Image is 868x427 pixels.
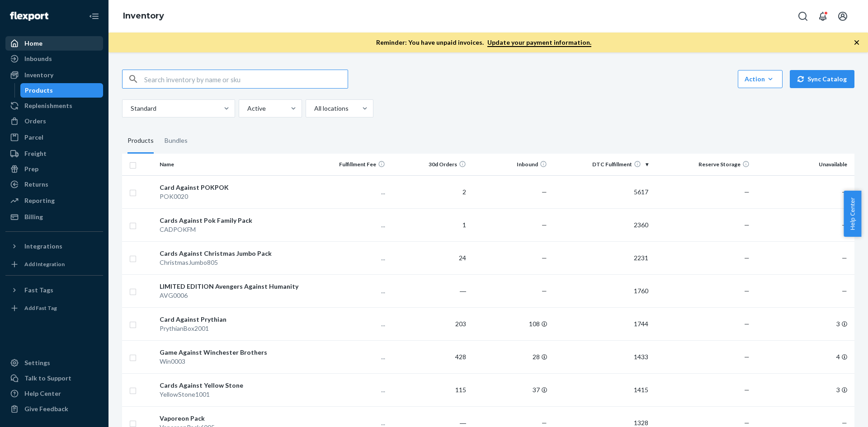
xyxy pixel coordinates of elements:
td: 5617 [551,175,652,208]
td: 1744 [551,307,652,340]
button: Open notifications [814,7,832,25]
button: Integrations [5,239,103,253]
div: Fast Tags [24,286,53,295]
div: Game Against Winchester Brothers [160,348,304,357]
a: Returns [5,177,103,192]
div: Add Fast Tag [24,304,57,312]
a: Home [5,36,103,51]
div: Action [745,75,776,84]
p: ... [311,286,385,296]
div: POK0020 [160,192,304,201]
td: 24 [389,241,470,274]
span: — [542,419,547,427]
td: 203 [389,307,470,340]
div: Replenishments [24,101,72,110]
div: Integrations [24,242,62,251]
input: Standard [130,104,131,113]
span: — [842,287,847,295]
button: Help Center [844,191,861,237]
p: ... [311,319,385,328]
div: Products [25,86,53,95]
span: — [744,188,750,196]
th: Name [156,154,308,175]
td: ― [389,274,470,307]
th: Inbound [470,154,551,175]
div: AVG0006 [160,291,304,300]
div: Inventory [24,70,53,80]
td: 28 [470,340,551,373]
div: YellowStone1001 [160,390,304,399]
ol: breadcrumbs [116,3,171,29]
p: Reminder: You have unpaid invoices. [376,38,591,47]
p: ... [311,352,385,361]
p: ... [311,188,385,197]
div: Parcel [24,133,43,142]
div: Billing [24,212,43,221]
div: Cards Against Pok Family Pack [160,216,304,225]
span: — [744,419,750,427]
th: Unavailable [753,154,854,175]
a: Products [20,83,104,98]
button: Sync Catalog [790,70,854,88]
span: — [542,287,547,295]
div: PrythianBox2001 [160,324,304,333]
span: — [744,254,750,262]
div: Prep [24,164,38,174]
span: — [744,320,750,328]
span: — [842,221,847,229]
td: 37 [470,373,551,406]
div: CADPOKFM [160,225,304,234]
a: Orders [5,114,103,128]
div: Help Center [24,389,61,398]
a: Billing [5,210,103,224]
a: Inbounds [5,52,103,66]
div: Reporting [24,196,55,205]
td: 2231 [551,241,652,274]
div: Products [127,128,154,154]
p: ... [311,385,385,394]
p: ... [311,253,385,263]
input: Search inventory by name or sku [144,70,348,88]
button: Open Search Box [794,7,812,25]
div: Talk to Support [24,374,71,383]
th: 30d Orders [389,154,470,175]
a: Replenishments [5,99,103,113]
div: Give Feedback [24,404,68,413]
a: Reporting [5,193,103,208]
div: Orders [24,117,46,126]
a: Inventory [5,68,103,82]
td: 3 [753,373,854,406]
a: Parcel [5,130,103,145]
td: 1 [389,208,470,241]
a: Inventory [123,11,164,21]
button: Open account menu [834,7,852,25]
td: 115 [389,373,470,406]
div: Card Against Prythian [160,315,304,324]
td: 428 [389,340,470,373]
div: Win0003 [160,357,304,366]
div: Inbounds [24,54,52,63]
span: — [542,188,547,196]
td: 108 [470,307,551,340]
div: Freight [24,149,47,158]
td: 3 [753,307,854,340]
p: ... [311,221,385,230]
div: Home [24,39,42,48]
a: Freight [5,146,103,161]
span: — [842,254,847,262]
input: Active [246,104,247,113]
div: Bundles [165,128,188,154]
div: Vaporeon Pack [160,414,304,423]
button: Fast Tags [5,283,103,297]
button: Action [738,70,783,88]
a: Help Center [5,386,103,401]
span: — [842,188,847,196]
button: Close Navigation [85,7,103,25]
td: 4 [753,340,854,373]
span: — [744,353,750,361]
div: Card Against POKPOK [160,183,304,192]
span: — [842,419,847,427]
div: Cards Against Christmas Jumbo Pack [160,249,304,258]
div: Returns [24,180,48,189]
